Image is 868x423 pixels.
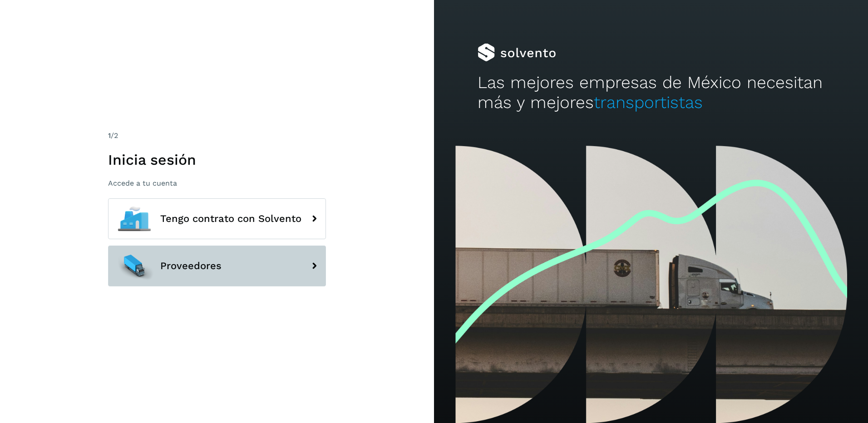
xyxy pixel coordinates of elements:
button: Proveedores [108,246,326,286]
button: Tengo contrato con Solvento [108,198,326,239]
span: Tengo contrato con Solvento [160,213,301,224]
span: 1 [108,131,111,140]
span: transportistas [594,93,703,112]
span: Proveedores [160,261,222,271]
p: Accede a tu cuenta [108,179,326,187]
div: /2 [108,130,326,141]
h2: Las mejores empresas de México necesitan más y mejores [478,73,825,113]
h1: Inicia sesión [108,151,326,168]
